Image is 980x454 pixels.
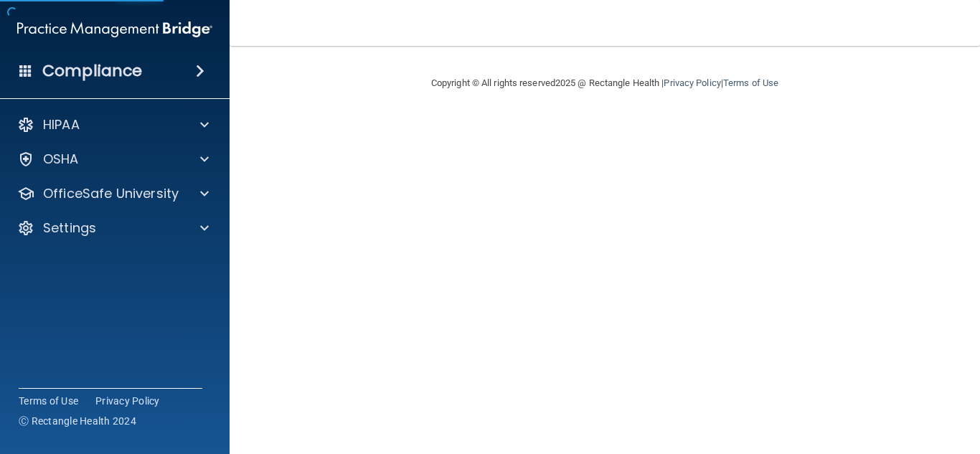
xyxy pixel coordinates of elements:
p: Settings [43,219,96,237]
a: Privacy Policy [95,394,160,408]
a: Terms of Use [19,394,78,408]
p: OSHA [43,151,79,168]
a: Privacy Policy [664,77,720,88]
h4: Compliance [42,61,142,81]
a: OSHA [17,151,209,168]
a: Terms of Use [723,77,778,88]
a: OfficeSafe University [17,185,209,202]
a: HIPAA [17,116,209,133]
img: PMB logo [17,15,212,44]
p: HIPAA [43,116,80,133]
a: Settings [17,219,209,237]
div: Copyright © All rights reserved 2025 @ Rectangle Health | | [343,60,867,106]
p: OfficeSafe University [43,185,179,202]
span: Ⓒ Rectangle Health 2024 [19,414,136,428]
